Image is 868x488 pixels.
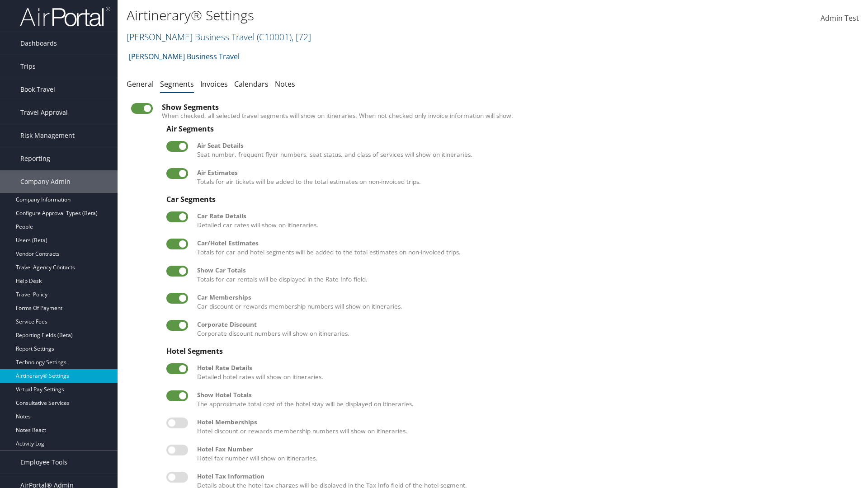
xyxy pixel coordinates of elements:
[197,445,850,463] label: Hotel fax number will show on itineraries.
[197,363,850,382] label: Detailed hotel rates will show on itineraries.
[162,111,854,120] label: When checked, all selected travel segments will show on itineraries. When not checked only invoic...
[197,239,850,248] div: Car/Hotel Estimates
[160,79,194,89] a: Segments
[197,168,850,187] label: Totals for air tickets will be added to the total estimates on non-invoiced trips.
[197,211,850,221] div: Car Rate Details
[20,32,57,55] span: Dashboards
[197,266,850,284] label: Totals for car rentals will be displayed in the Rate Info field.
[275,79,295,89] a: Notes
[20,170,71,193] span: Company Admin
[234,79,269,89] a: Calendars
[197,320,850,329] div: Corporate Discount
[166,347,850,355] div: Hotel Segments
[821,5,859,33] a: Admin Test
[197,141,850,150] div: Air Seat Details
[197,293,850,302] div: Car Memberships
[20,78,55,101] span: Book Travel
[162,103,854,111] div: Show Segments
[127,31,311,43] a: [PERSON_NAME] Business Travel
[197,211,850,230] label: Detailed car rates will show on itineraries.
[166,195,850,203] div: Car Segments
[197,266,850,275] div: Show Car Totals
[821,13,859,23] span: Admin Test
[197,390,850,399] div: Show Hotel Totals
[166,125,850,133] div: Air Segments
[197,363,850,372] div: Hotel Rate Details
[20,451,67,474] span: Employee Tools
[197,472,850,481] div: Hotel Tax Information
[20,147,50,170] span: Reporting
[129,47,240,66] a: [PERSON_NAME] Business Travel
[197,390,850,409] label: The approximate total cost of the hotel stay will be displayed on itineraries.
[20,55,36,78] span: Trips
[197,168,850,177] div: Air Estimates
[127,79,154,89] a: General
[197,293,850,311] label: Car discount or rewards membership numbers will show on itineraries.
[197,445,850,454] div: Hotel Fax Number
[127,6,615,25] h1: Airtinerary® Settings
[20,101,68,124] span: Travel Approval
[292,31,311,43] span: , [ 72 ]
[20,124,75,147] span: Risk Management
[197,239,850,257] label: Totals for car and hotel segments will be added to the total estimates on non-invoiced trips.
[200,79,228,89] a: Invoices
[197,418,850,427] div: Hotel Memberships
[20,6,110,27] img: airportal-logo.png
[197,418,850,436] label: Hotel discount or rewards membership numbers will show on itineraries.
[197,320,850,338] label: Corporate discount numbers will show on itineraries.
[197,141,850,160] label: Seat number, frequent flyer numbers, seat status, and class of services will show on itineraries.
[257,31,292,43] span: ( C10001 )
